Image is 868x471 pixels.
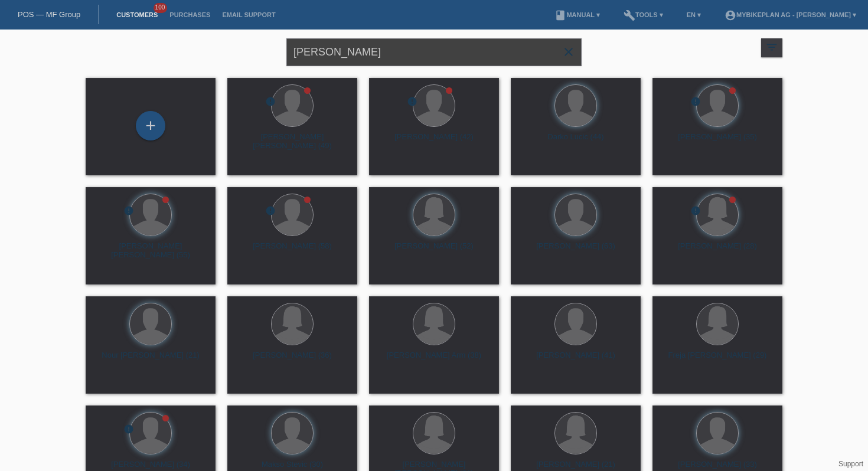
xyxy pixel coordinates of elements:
[624,9,635,21] i: build
[237,241,348,260] div: [PERSON_NAME] (58)
[520,132,631,151] div: Darko Lucic (44)
[378,132,490,151] div: [PERSON_NAME] (42)
[725,9,736,21] i: account_circle
[690,96,701,109] div: unconfirmed, pending
[136,116,165,136] div: Add customer
[520,241,631,260] div: [PERSON_NAME] (63)
[690,96,701,107] i: error
[123,424,134,434] i: error
[164,11,216,18] a: Purchases
[618,11,669,18] a: buildTools ▾
[838,460,863,468] a: Support
[237,132,348,151] div: [PERSON_NAME] [PERSON_NAME] (49)
[662,132,773,151] div: [PERSON_NAME] (35)
[662,241,773,260] div: [PERSON_NAME] (28)
[407,96,417,109] div: unconfirmed, pending
[378,241,490,260] div: [PERSON_NAME] (52)
[265,96,276,109] div: unconfirmed, pending
[662,351,773,369] div: Freja [PERSON_NAME] (29)
[95,351,206,369] div: Nour [PERSON_NAME] (21)
[407,96,417,107] i: error
[123,424,134,436] div: unconfirmed, pending
[286,38,582,66] input: Search...
[549,11,606,18] a: bookManual ▾
[216,11,281,18] a: Email Support
[690,205,701,216] i: error
[123,205,134,216] i: error
[719,11,862,18] a: account_circleMybikeplan AG - [PERSON_NAME] ▾
[237,351,348,369] div: [PERSON_NAME] (36)
[520,351,631,369] div: [PERSON_NAME] (41)
[554,9,566,21] i: book
[265,96,276,107] i: error
[562,45,576,59] i: close
[154,3,168,13] span: 100
[110,11,164,18] a: Customers
[681,11,707,18] a: EN ▾
[18,10,80,19] a: POS — MF Group
[123,205,134,218] div: unconfirmed, pending
[765,41,778,54] i: filter_list
[265,205,276,216] i: error
[265,205,276,218] div: unconfirmed, pending
[95,241,206,260] div: [PERSON_NAME] [PERSON_NAME] (55)
[690,205,701,218] div: unconfirmed, pending
[378,351,490,369] div: [PERSON_NAME] Arm (38)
